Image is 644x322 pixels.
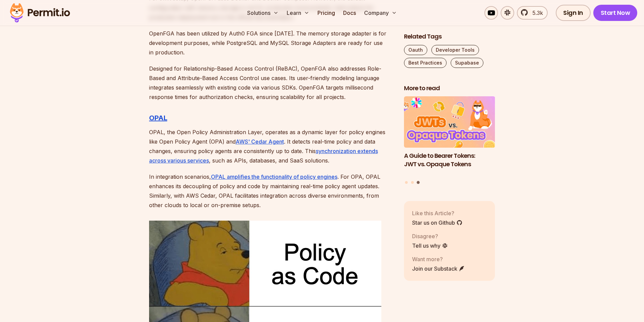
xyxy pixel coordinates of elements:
a: Star us on Github [412,219,462,227]
a: OPAL [149,114,167,122]
p: In integration scenarios, . For OPA, OPAL enhances its decoupling of policy and code by maintaini... [149,172,393,210]
h3: A Guide to Bearer Tokens: JWT vs. Opaque Tokens [404,152,495,169]
button: Company [361,6,400,20]
p: OPAL, the Open Policy Administration Layer, operates as a dynamic layer for policy engines like O... [149,127,393,165]
p: Want more? [412,255,465,263]
p: Designed for Relationship-Based Access Control (ReBAC), OpenFGA also addresses Role-Based and Att... [149,64,393,102]
button: Go to slide 2 [411,181,414,184]
p: Like this Article? [412,209,462,217]
p: Disagree? [412,232,448,240]
span: 5.3k [528,9,543,17]
a: A Guide to Bearer Tokens: JWT vs. Opaque TokensA Guide to Bearer Tokens: JWT vs. Opaque Tokens [404,97,495,177]
div: Posts [404,97,495,185]
button: Go to slide 3 [417,181,420,184]
a: Tell us why [412,242,448,250]
img: Permit logo [7,1,73,24]
a: Join our Substack [412,265,465,273]
a: Sign In [556,5,591,21]
img: A Guide to Bearer Tokens: JWT vs. Opaque Tokens [404,97,495,148]
a: Pricing [315,6,338,20]
a: Oauth [404,45,427,55]
a: AWS' Cedar Agent [236,138,284,145]
a: OPAL amplifies the functionality of policy engines [211,173,337,180]
h2: More to read [404,84,495,93]
a: Supabase [451,58,483,68]
a: Docs [340,6,359,20]
a: Best Practices [404,58,447,68]
button: Solutions [244,6,281,20]
li: 3 of 3 [404,97,495,177]
h2: Related Tags [404,32,495,41]
a: 5.3k [517,6,548,20]
p: OpenFGA has been utilized by Auth0 FGA since [DATE]. The memory storage adapter is for developmen... [149,29,393,57]
a: Start Now [593,5,638,21]
button: Learn [284,6,312,20]
a: Developer Tools [431,45,479,55]
button: Go to slide 1 [405,181,408,184]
